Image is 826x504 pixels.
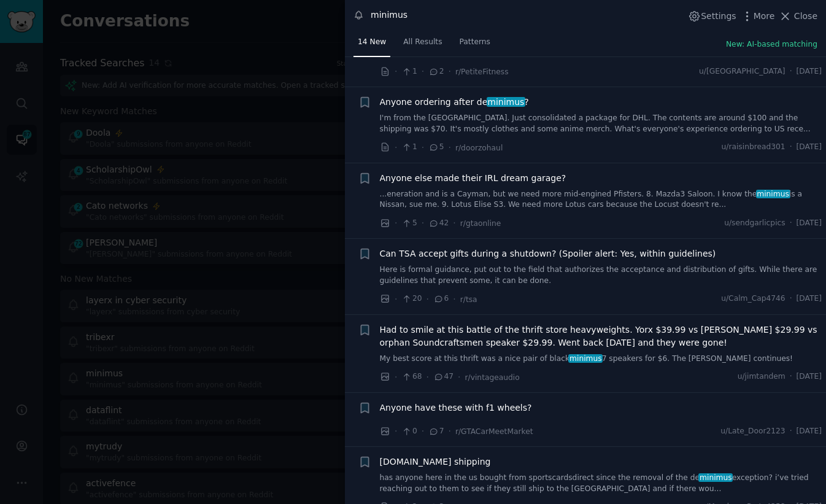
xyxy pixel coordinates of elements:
[399,33,446,58] a: All Results
[371,9,407,21] div: minimus
[790,293,792,304] span: ·
[458,371,460,384] span: ·
[487,97,526,107] span: minimus
[455,144,503,152] span: r/doorzohaul
[568,354,603,363] span: minimus
[353,33,390,58] a: 14 New
[790,218,792,229] span: ·
[460,37,490,48] span: Patterns
[380,172,566,185] a: Anyone else made their IRL dream garage?
[380,401,532,414] a: Anyone have these with f1 wheels?
[790,142,792,153] span: ·
[428,218,449,229] span: 42
[449,141,451,154] span: ·
[395,217,397,230] span: ·
[797,66,822,77] span: [DATE]
[401,426,417,437] span: 0
[395,65,397,78] span: ·
[380,473,822,494] a: has anyone here in the us bought from sportscardsdirect since the removal of the deminimusexcepti...
[465,373,520,382] span: r/vintageaudio
[380,324,822,349] a: Had to smile at this battle of the thrift store heavyweights. Yorx $39.99 vs [PERSON_NAME] $29.99...
[722,142,785,153] span: u/raisinbread301
[395,425,397,438] span: ·
[449,65,451,78] span: ·
[380,189,822,211] a: ...eneration and is a Cayman, but we need more mid-engined Pfisters. 8. Mazda3 Saloon. I know the...
[401,293,422,304] span: 20
[401,66,417,77] span: 1
[422,217,424,230] span: ·
[401,218,417,229] span: 5
[380,96,529,109] span: Anyone ordering after de ?
[380,456,491,468] a: [DOMAIN_NAME] shipping
[428,66,444,77] span: 2
[797,371,822,382] span: [DATE]
[395,293,397,306] span: ·
[428,426,444,437] span: 7
[797,142,822,153] span: [DATE]
[455,427,533,436] span: r/GTACarMeetMarket
[433,371,454,382] span: 47
[756,190,790,198] span: minimus
[422,425,424,438] span: ·
[380,265,822,286] a: Here is formal guidance, put out to the field that authorizes the acceptance and distribution of ...
[401,371,422,382] span: 68
[380,247,716,260] a: Can TSA accept gifts during a shutdown? (Spoiler alert: Yes, within guidelines)
[427,371,429,384] span: ·
[754,10,775,23] span: More
[699,66,785,77] span: u/[GEOGRAPHIC_DATA]
[726,39,817,50] button: New: AI-based matching
[738,371,785,382] span: u/jimtandem
[380,96,529,109] a: Anyone ordering after deminimus?
[790,426,792,437] span: ·
[779,10,817,23] button: Close
[395,371,397,384] span: ·
[720,426,785,437] span: u/Late_Door2123
[797,426,822,437] span: [DATE]
[401,142,417,153] span: 1
[724,218,785,229] span: u/sendgarlicpics
[380,113,822,134] a: I'm from the [GEOGRAPHIC_DATA]. Just consolidated a package for DHL. The contents are around $100...
[794,10,817,23] span: Close
[698,473,733,482] span: minimus
[741,10,775,23] button: More
[428,142,444,153] span: 5
[790,371,792,382] span: ·
[721,293,785,304] span: u/Calm_Cap4746
[460,219,501,228] span: r/gtaonline
[453,293,455,306] span: ·
[427,293,429,306] span: ·
[797,218,822,229] span: [DATE]
[422,65,424,78] span: ·
[455,33,495,58] a: Patterns
[395,141,397,154] span: ·
[358,37,386,48] span: 14 New
[797,293,822,304] span: [DATE]
[460,295,477,304] span: r/tsa
[455,68,509,76] span: r/PetiteFitness
[449,425,451,438] span: ·
[433,293,449,304] span: 6
[790,66,792,77] span: ·
[453,217,455,230] span: ·
[380,354,822,365] a: My best score at this thrift was a nice pair of blackminimus7 speakers for $6. The [PERSON_NAME] ...
[701,10,736,23] span: Settings
[688,10,736,23] button: Settings
[422,141,424,154] span: ·
[403,37,442,48] span: All Results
